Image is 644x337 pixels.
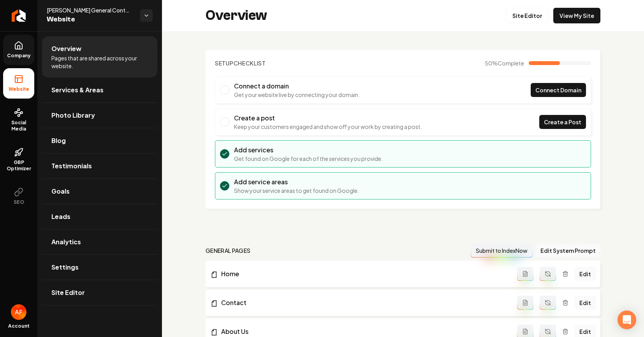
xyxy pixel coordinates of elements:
p: Keep your customers engaged and show off your work by creating a post. [234,123,422,131]
button: Submit to IndexNow [471,243,533,258]
button: Edit System Prompt [536,243,600,258]
a: Edit [575,296,596,310]
a: Create a Post [539,115,586,129]
a: About Us [210,327,517,336]
span: Complete [498,60,524,67]
a: Leads [42,204,157,229]
span: GBP Optimizer [3,159,34,172]
button: Add admin page prompt [517,296,533,310]
span: Analytics [51,237,81,247]
span: Overview [51,44,81,53]
h3: Create a post [234,113,422,123]
span: Pages that are shared across your website. [51,54,148,70]
h2: Overview [206,8,267,23]
p: Show your service areas to get found on Google. [234,187,359,194]
span: Website [47,14,134,25]
img: Avan Fahimi [11,304,26,320]
a: Goals [42,179,157,204]
h3: Add services [234,145,383,155]
h3: Connect a domain [234,81,360,91]
a: Analytics [42,229,157,254]
h2: general pages [206,247,251,254]
button: Open user button [11,304,26,320]
p: Get your website live by connecting your domain. [234,91,360,99]
a: Blog [42,128,157,153]
span: Account [8,323,30,329]
span: Settings [51,263,79,272]
span: Website [5,86,32,92]
div: Open Intercom Messenger [618,311,636,329]
a: Settings [42,255,157,280]
h3: Add service areas [234,177,359,187]
a: Company [3,35,34,65]
span: Photo Library [51,111,95,120]
span: Leads [51,212,70,221]
a: Testimonials [42,154,157,178]
a: View My Site [553,8,600,23]
span: 50 % [485,59,524,67]
a: Connect Domain [531,83,586,97]
a: Services & Areas [42,78,157,102]
a: GBP Optimizer [3,141,34,178]
a: Social Media [3,102,34,138]
button: Add admin page prompt [517,267,533,281]
img: Rebolt Logo [12,9,26,22]
span: SEO [11,199,27,205]
p: Get found on Google for each of the services you provide. [234,155,383,162]
button: SEO [3,181,34,212]
span: Social Media [3,120,34,132]
a: Photo Library [42,103,157,128]
span: Company [4,53,34,59]
span: Site Editor [51,288,85,297]
span: [PERSON_NAME] General Contracting LLC [47,6,134,14]
span: Create a Post [544,118,581,126]
a: Edit [575,267,596,281]
h2: Checklist [215,59,266,67]
a: Home [210,269,517,279]
a: Site Editor [42,280,157,305]
span: Services & Areas [51,85,104,95]
span: Blog [51,136,66,145]
span: Connect Domain [535,86,581,94]
a: Site Editor [506,8,549,23]
span: Goals [51,187,70,196]
span: Testimonials [51,161,92,171]
a: Contact [210,298,517,307]
span: Setup [215,60,234,67]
